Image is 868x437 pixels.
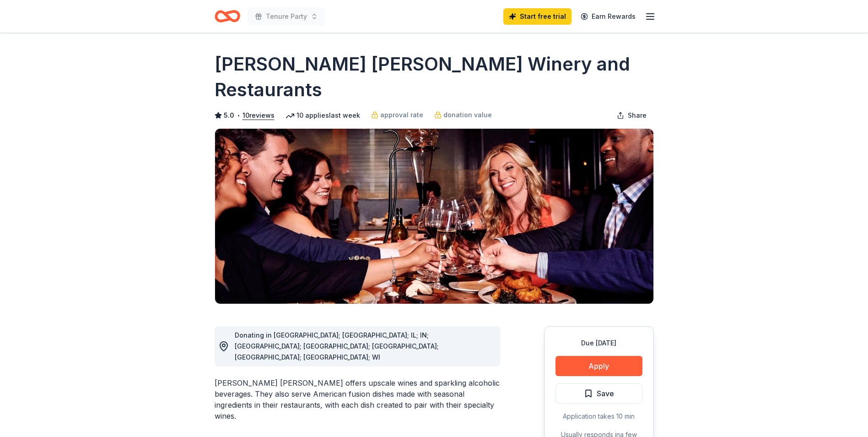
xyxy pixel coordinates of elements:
[628,110,647,121] span: Share
[555,356,642,376] button: Apply
[443,109,492,120] span: donation value
[371,109,423,120] a: approval rate
[235,331,439,361] span: Donating in [GEOGRAPHIC_DATA]; [GEOGRAPHIC_DATA]; IL; IN; [GEOGRAPHIC_DATA]; [GEOGRAPHIC_DATA]; [...
[380,109,423,120] span: approval rate
[597,388,614,399] span: Save
[237,112,240,119] span: •
[215,5,240,27] a: Home
[575,8,641,25] a: Earn Rewards
[215,129,653,304] img: Image for Cooper's Hawk Winery and Restaurants
[434,109,492,120] a: donation value
[555,338,642,349] div: Due [DATE]
[555,383,642,404] button: Save
[248,7,325,26] button: Tenure Party
[503,8,571,25] a: Start free trial
[215,377,500,421] div: [PERSON_NAME] [PERSON_NAME] offers upscale wines and sparkling alcoholic beverages. They also ser...
[215,51,654,103] h1: [PERSON_NAME] [PERSON_NAME] Winery and Restaurants
[266,11,307,22] span: Tenure Party
[224,110,234,121] span: 5.0
[555,411,642,422] div: Application takes 10 min
[243,110,275,121] button: 10reviews
[286,110,360,121] div: 10 applies last week
[609,106,654,125] button: Share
